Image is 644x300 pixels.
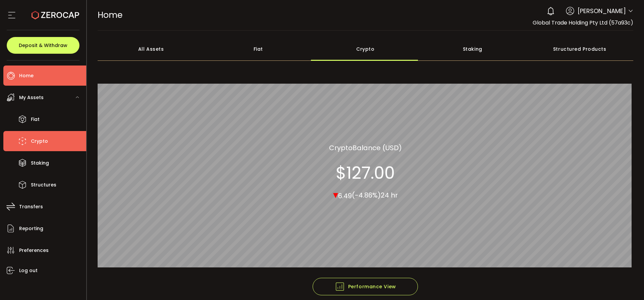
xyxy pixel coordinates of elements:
[19,71,34,81] span: Home
[578,6,626,15] span: [PERSON_NAME]
[336,163,395,183] section: $127.00
[333,187,338,202] span: ▾
[335,282,396,292] span: Performance View
[31,158,49,168] span: Staking
[381,190,398,200] span: 24 hr
[19,43,67,48] span: Deposit & Withdraw
[31,136,48,146] span: Crypto
[19,224,43,233] span: Reporting
[338,191,352,200] span: 6.49
[352,190,381,200] span: (-4.86%)
[31,115,40,124] span: Fiat
[329,142,353,153] span: Crypto
[19,93,44,102] span: My Assets
[526,37,634,61] div: Structured Products
[19,266,38,275] span: Log out
[98,9,122,21] span: Home
[31,180,56,190] span: Structures
[533,19,633,27] span: Global Trade Holding Pty Ltd (57a93c)
[98,37,205,61] div: All Assets
[312,37,419,61] div: Crypto
[19,202,43,212] span: Transfers
[329,142,402,153] section: Balance (USD)
[205,37,312,61] div: Fiat
[19,246,49,255] span: Preferences
[7,37,79,54] button: Deposit & Withdraw
[419,37,526,61] div: Staking
[610,268,644,300] iframe: Chat Widget
[313,278,418,295] button: Performance View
